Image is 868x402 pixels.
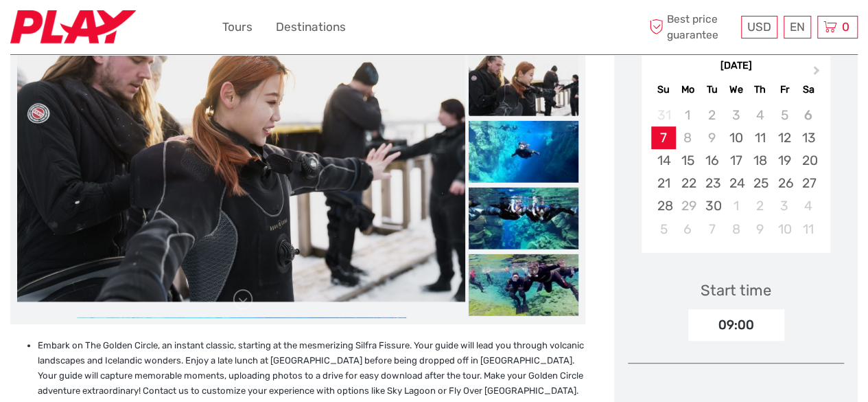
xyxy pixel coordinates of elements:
div: Choose Wednesday, October 1st, 2025 [724,194,748,217]
div: Choose Wednesday, September 17th, 2025 [724,149,748,172]
a: Destinations [276,17,346,37]
div: Not available Tuesday, September 9th, 2025 [700,126,724,149]
div: EN [784,16,811,38]
button: Open LiveChat chat widget [158,21,174,38]
div: Choose Tuesday, September 16th, 2025 [700,149,724,172]
div: Choose Sunday, September 14th, 2025 [651,149,675,172]
div: Not available Sunday, August 31st, 2025 [651,104,675,126]
div: Not available Tuesday, September 2nd, 2025 [700,104,724,126]
div: Choose Wednesday, October 8th, 2025 [724,218,748,241]
div: Choose Thursday, September 25th, 2025 [748,172,772,194]
div: [DATE] [642,59,830,74]
img: 56ed117f9bdb4ac1a5955755862515f9_slider_thumbnail.jpeg [469,187,578,249]
div: Sa [796,80,820,99]
div: Choose Friday, September 12th, 2025 [772,126,796,149]
div: Choose Sunday, September 28th, 2025 [651,194,675,217]
div: Not available Monday, September 8th, 2025 [676,126,700,149]
img: 4859421aa5c544dbb1aa3f8888afb1cf_slider_thumbnail.jpeg [469,54,578,115]
div: Not available Thursday, September 4th, 2025 [748,104,772,126]
div: Su [651,80,675,99]
div: Choose Monday, September 22nd, 2025 [676,172,700,194]
img: 4859421aa5c544dbb1aa3f8888afb1cf_main_slider.jpeg [17,3,465,302]
div: Choose Thursday, September 11th, 2025 [748,126,772,149]
div: Choose Sunday, September 21st, 2025 [651,172,675,194]
div: Choose Wednesday, September 24th, 2025 [724,172,748,194]
div: Fr [772,80,796,99]
div: Not available Saturday, September 6th, 2025 [796,104,820,126]
span: 0 [840,20,852,34]
div: Choose Thursday, October 2nd, 2025 [748,194,772,217]
div: Choose Saturday, October 11th, 2025 [796,218,820,241]
div: Choose Friday, October 10th, 2025 [772,218,796,241]
img: bc880802c51a4aeda7d40f8284f926bf_slider_thumbnail.jpeg [469,120,578,182]
div: Choose Monday, September 15th, 2025 [676,149,700,172]
div: Not available Wednesday, September 3rd, 2025 [724,104,748,126]
div: Choose Sunday, October 5th, 2025 [651,218,675,241]
div: Mo [676,80,700,99]
div: Choose Thursday, September 18th, 2025 [748,149,772,172]
img: a46612dc8ef548ca8c36afec317c1a78_slider_thumbnail.jpeg [469,254,578,315]
div: Start time [701,280,771,301]
span: Best price guarantee [646,12,738,42]
div: Choose Sunday, September 7th, 2025 [651,126,675,149]
div: Choose Tuesday, September 23rd, 2025 [700,172,724,194]
p: We're away right now. Please check back later! [19,24,155,35]
div: Not available Friday, September 5th, 2025 [772,104,796,126]
img: 2467-7e1744d7-2434-4362-8842-68c566c31c52_logo_small.jpg [10,10,136,44]
div: We [724,80,748,99]
div: Not available Monday, September 1st, 2025 [676,104,700,126]
li: Embark on The Golden Circle, an instant classic, starting at the mesmerizing Silfra Fissure. Your... [38,338,585,399]
div: Choose Monday, October 6th, 2025 [676,218,700,241]
span: USD [747,20,771,34]
div: Choose Wednesday, September 10th, 2025 [724,126,748,149]
div: Choose Saturday, September 13th, 2025 [796,126,820,149]
div: Th [748,80,772,99]
div: Choose Tuesday, October 7th, 2025 [700,218,724,241]
div: Choose Saturday, October 4th, 2025 [796,194,820,217]
div: Choose Saturday, September 20th, 2025 [796,149,820,172]
div: Choose Friday, September 19th, 2025 [772,149,796,172]
button: Next Month [807,63,829,85]
div: month 2025-09 [646,104,825,241]
a: Tours [222,17,253,37]
div: Choose Friday, September 26th, 2025 [772,172,796,194]
div: Choose Friday, October 3rd, 2025 [772,194,796,217]
div: Choose Thursday, October 9th, 2025 [748,218,772,241]
div: Tu [700,80,724,99]
div: Choose Saturday, September 27th, 2025 [796,172,820,194]
div: Not available Monday, September 29th, 2025 [676,194,700,217]
div: Choose Tuesday, September 30th, 2025 [700,194,724,217]
div: 09:00 [688,309,784,341]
